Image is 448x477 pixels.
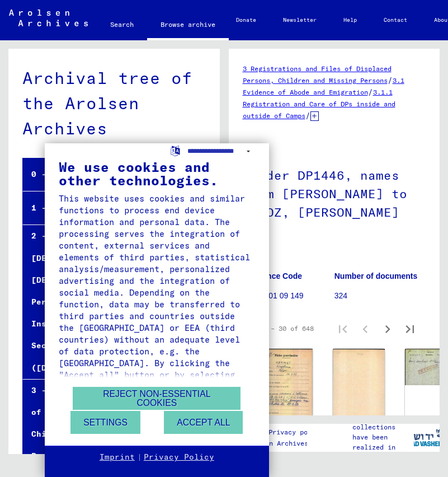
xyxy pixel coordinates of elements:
button: Reject non-essential cookies [73,387,240,410]
a: Imprint [100,452,135,463]
div: This website uses cookies and similar functions to process end device information and personal da... [59,193,255,451]
button: Accept all [164,411,243,434]
button: Settings [70,411,140,434]
div: We use cookies and other technologies. [59,160,255,187]
a: Privacy Policy [144,452,214,463]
